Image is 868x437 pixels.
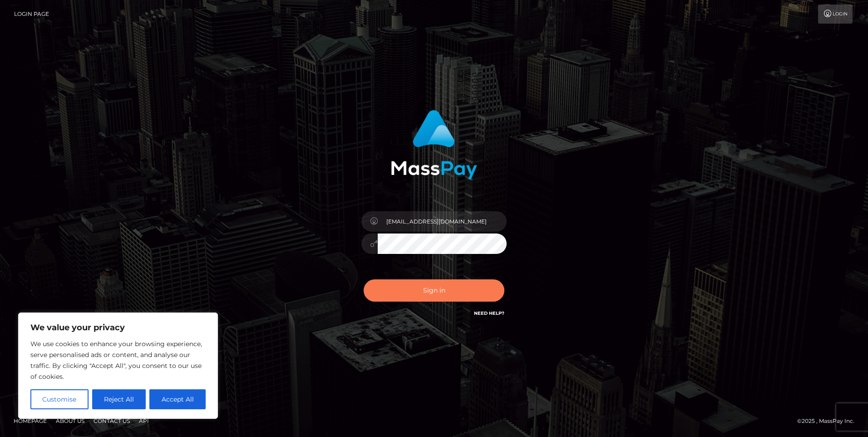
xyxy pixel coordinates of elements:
[149,389,206,409] button: Accept All
[364,279,504,302] button: Sign in
[797,416,861,426] div: © 2025 , MassPay Inc.
[378,211,507,232] input: Username...
[92,389,146,409] button: Reject All
[135,414,153,428] a: API
[18,313,218,419] div: We value your privacy
[14,5,49,24] a: Login Page
[30,338,206,382] p: We use cookies to enhance your browsing experience, serve personalised ads or content, and analys...
[391,110,477,179] img: MassPay Login
[30,322,206,333] p: We value your privacy
[10,414,50,428] a: Homepage
[52,414,88,428] a: About Us
[30,389,89,409] button: Customise
[474,310,504,316] a: Need Help?
[90,414,133,428] a: Contact Us
[818,5,853,24] a: Login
